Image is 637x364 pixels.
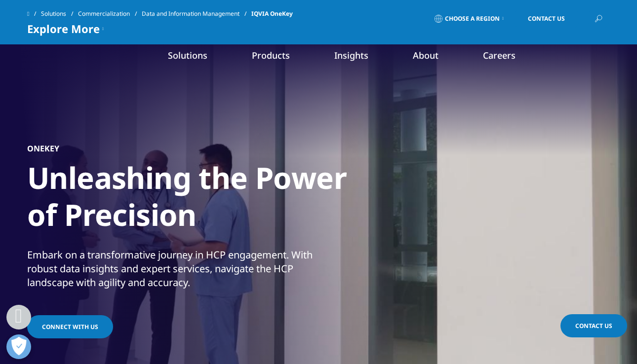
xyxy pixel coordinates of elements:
span: Choose a Region [445,15,500,23]
a: Contact Us [560,314,627,337]
h5: ONEKEY [27,144,59,153]
a: Careers [483,49,516,61]
span: Contact Us [528,16,565,22]
nav: Primary [110,35,610,81]
p: Embark on a transformative journey in HCP engagement. With robust data insights and expert servic... [27,248,316,295]
a: Contact Us [513,7,580,30]
a: Solutions [168,49,207,61]
a: Connect with us [27,315,113,338]
button: Open Preferences [6,334,31,359]
span: Contact Us [575,322,612,330]
span: Connect with us [42,323,98,331]
a: About [413,49,438,61]
a: Insights [334,49,368,61]
a: Products [252,49,290,61]
h1: Unleashing the Power of Precision [27,159,398,239]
